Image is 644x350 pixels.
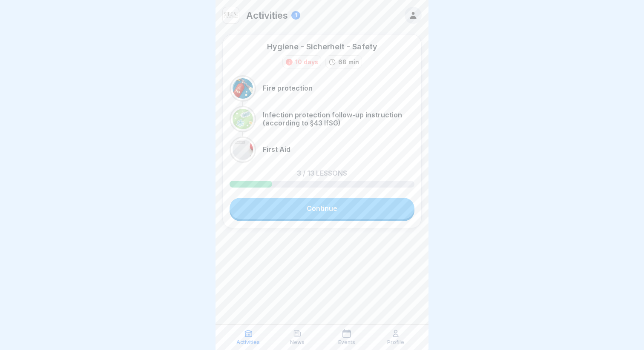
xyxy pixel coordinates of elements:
p: News [290,339,305,345]
div: 10 days [295,57,318,66]
p: Activities [246,10,288,21]
a: Continue [230,198,414,219]
div: 1 [291,11,300,20]
p: Activities [236,339,260,345]
img: lzvj66og8t62hdvhvc07y2d3.png [223,7,239,23]
p: Infection protection follow-up instruction (according to §43 IfSG) [263,111,414,127]
p: First Aid [263,145,290,154]
p: 3 / 13 lessons [297,170,347,176]
p: Fire protection [263,84,313,92]
p: Events [338,339,355,345]
p: Profile [387,339,404,345]
p: 68 min [338,57,359,66]
div: Hygiene - Sicherheit - Safety [267,41,377,52]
